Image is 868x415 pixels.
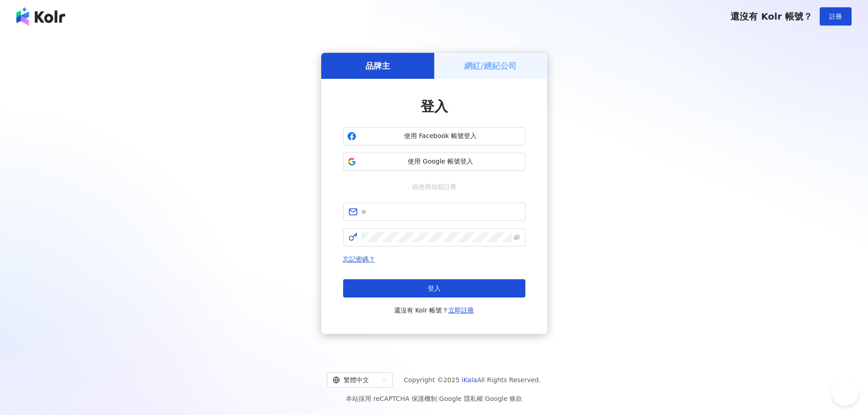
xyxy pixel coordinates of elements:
[343,153,525,171] button: 使用 Google 帳號登入
[428,285,441,292] span: 登入
[346,393,522,404] span: 本站採用 reCAPTCHA 保護機制
[343,256,375,263] a: 忘記密碼？
[404,374,541,385] span: Copyright © 2025 All Rights Reserved.
[832,379,859,406] iframe: Help Scout Beacon - Open
[343,279,525,297] button: 登入
[483,395,485,402] span: |
[820,7,852,26] button: 註冊
[437,395,439,402] span: |
[462,376,477,384] a: iKala
[365,60,390,72] h5: 品牌主
[394,305,474,316] span: 還沒有 Kolr 帳號？
[439,395,483,402] a: Google 隱私權
[343,127,525,145] button: 使用 Facebook 帳號登入
[485,395,522,402] a: Google 條款
[406,182,463,192] span: 或使用信箱註冊
[333,373,379,387] div: 繁體中文
[730,11,812,22] span: 還沒有 Kolr 帳號？
[421,98,448,114] span: 登入
[829,13,842,20] span: 註冊
[448,307,474,314] a: 立即註冊
[360,157,521,166] span: 使用 Google 帳號登入
[16,7,65,26] img: logo
[360,132,521,141] span: 使用 Facebook 帳號登入
[514,234,520,241] span: eye-invisible
[464,60,517,72] h5: 網紅/經紀公司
